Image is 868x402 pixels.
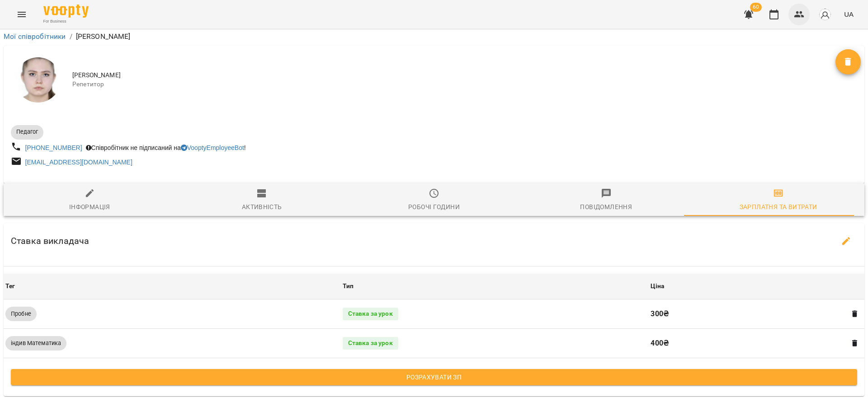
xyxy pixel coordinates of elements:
button: Видалити [835,49,861,75]
p: 400 ₴ [651,338,843,349]
div: Повідомлення [580,201,632,212]
div: Робочі години [408,201,460,212]
span: 60 [750,3,762,12]
div: Ставка за урок [343,308,398,320]
button: UA [840,6,857,23]
div: Зарплатня та Витрати [740,201,817,212]
div: Співробітник не підписаний на ! [84,141,248,154]
th: Тип [341,274,649,299]
h6: Ставка викладача [11,234,89,248]
div: Ставка за урок [343,337,398,350]
nav: breadcrumb [4,31,864,42]
span: Розрахувати ЗП [18,372,850,383]
th: Ціна [649,274,864,299]
button: Розрахувати ЗП [11,369,857,385]
span: Пробне [5,310,37,318]
button: Видалити [849,308,861,320]
th: Тег [4,274,341,299]
p: 300 ₴ [651,309,843,319]
span: For Business [43,19,89,24]
a: Мої співробітники [4,32,66,41]
span: UA [844,9,854,19]
span: Педагог [11,128,43,136]
div: Інформація [69,201,110,212]
button: Menu [11,4,33,25]
button: Видалити [849,337,861,349]
span: індив Математика [5,339,66,347]
span: Репетитор [72,80,835,89]
a: VooptyEmployeeBot [181,144,244,151]
img: Voopty Logo [43,5,89,18]
a: [EMAIL_ADDRESS][DOMAIN_NAME] [25,159,132,166]
img: Бабій Ангеліна Олександрівна [15,57,61,103]
p: [PERSON_NAME] [76,31,131,42]
div: Активність [242,201,282,212]
img: avatar_s.png [819,8,831,21]
a: [PHONE_NUMBER] [25,144,82,151]
li: / [70,31,72,42]
span: [PERSON_NAME] [72,71,835,80]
